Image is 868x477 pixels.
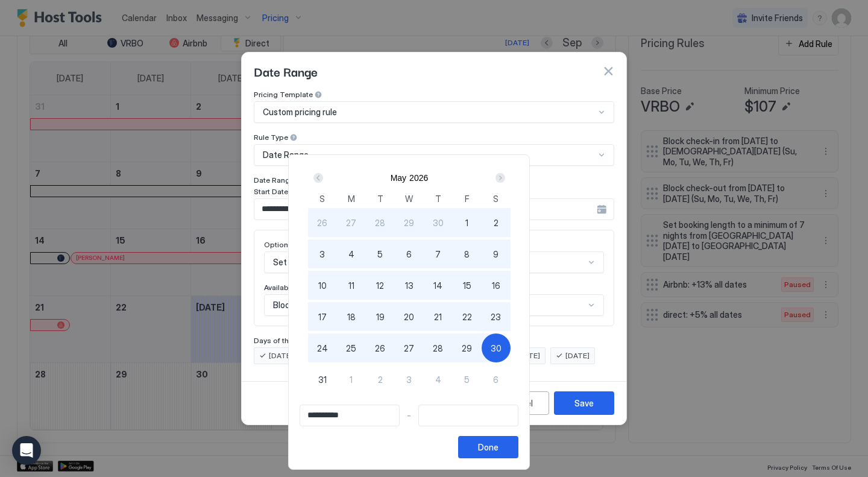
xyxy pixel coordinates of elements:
[482,302,511,331] button: 23
[478,441,498,453] div: Done
[482,208,511,237] button: 2
[462,311,472,323] span: 22
[377,192,383,205] span: T
[308,333,337,362] button: 24
[337,271,366,300] button: 11
[319,248,325,261] span: 3
[435,192,441,205] span: T
[424,365,453,394] button: 4
[435,373,441,386] span: 4
[404,342,414,355] span: 27
[366,271,395,300] button: 12
[378,373,383,386] span: 2
[318,279,327,292] span: 10
[404,216,414,229] span: 29
[348,192,355,205] span: M
[464,248,470,261] span: 8
[491,342,502,355] span: 30
[407,410,411,421] span: -
[377,248,383,261] span: 5
[317,216,327,229] span: 26
[395,271,424,300] button: 13
[482,333,511,362] button: 30
[458,436,518,458] button: Done
[433,279,442,292] span: 14
[424,302,453,331] button: 21
[311,171,327,185] button: Prev
[308,302,337,331] button: 17
[350,373,353,386] span: 1
[424,271,453,300] button: 14
[308,271,337,300] button: 10
[337,333,366,362] button: 25
[465,216,468,229] span: 1
[366,365,395,394] button: 2
[404,311,414,323] span: 20
[435,248,441,261] span: 7
[433,342,443,355] span: 28
[337,208,366,237] button: 27
[405,192,413,205] span: W
[395,239,424,268] button: 6
[337,365,366,394] button: 1
[453,365,482,394] button: 5
[463,279,471,292] span: 15
[348,279,354,292] span: 11
[462,342,472,355] span: 29
[406,248,412,261] span: 6
[493,373,498,386] span: 6
[395,365,424,394] button: 3
[482,365,511,394] button: 6
[308,208,337,237] button: 26
[453,302,482,331] button: 22
[424,208,453,237] button: 30
[391,173,406,183] button: May
[494,216,498,229] span: 2
[465,192,470,205] span: F
[308,365,337,394] button: 31
[453,271,482,300] button: 15
[453,239,482,268] button: 8
[375,342,385,355] span: 26
[491,311,501,323] span: 23
[433,216,444,229] span: 30
[319,192,325,205] span: S
[453,333,482,362] button: 29
[395,208,424,237] button: 29
[348,248,354,261] span: 4
[376,311,385,323] span: 19
[424,239,453,268] button: 7
[366,302,395,331] button: 19
[366,208,395,237] button: 28
[376,279,384,292] span: 12
[405,279,414,292] span: 13
[492,279,500,292] span: 16
[318,373,327,386] span: 31
[317,342,328,355] span: 24
[419,405,518,426] input: Input Field
[395,333,424,362] button: 27
[406,373,412,386] span: 3
[337,302,366,331] button: 18
[308,239,337,268] button: 3
[337,239,366,268] button: 4
[375,216,385,229] span: 28
[346,342,356,355] span: 25
[482,239,511,268] button: 9
[318,311,327,323] span: 17
[493,248,498,261] span: 9
[300,405,399,426] input: Input Field
[366,333,395,362] button: 26
[347,311,356,323] span: 18
[346,216,356,229] span: 27
[12,436,41,465] div: Open Intercom Messenger
[464,373,470,386] span: 5
[434,311,442,323] span: 21
[395,302,424,331] button: 20
[409,173,428,183] button: 2026
[453,208,482,237] button: 1
[366,239,395,268] button: 5
[424,333,453,362] button: 28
